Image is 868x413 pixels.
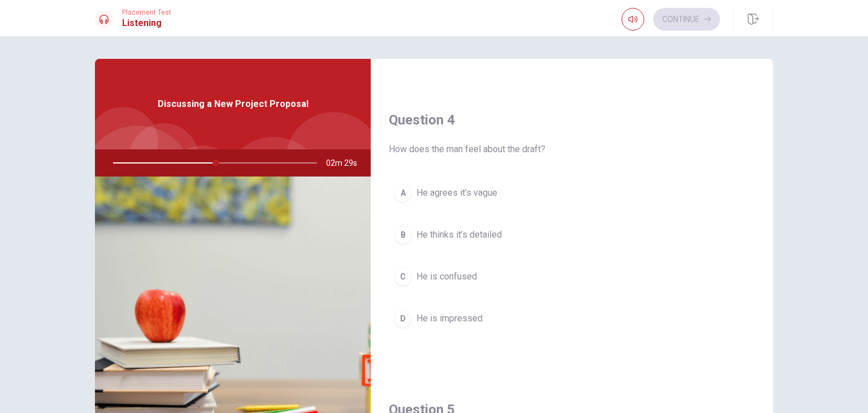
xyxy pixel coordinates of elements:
[394,226,412,244] div: B
[416,228,502,242] span: He thinks it’s detailed
[416,186,497,200] span: He agrees it’s vague
[389,179,755,207] button: AHe agrees it’s vague
[122,16,171,30] h1: Listening
[394,268,412,286] div: C
[122,8,171,16] span: Placement Test
[389,143,755,156] span: How does the man feel about the draft?
[389,221,755,249] button: BHe thinks it’s detailed
[326,149,366,177] span: 02m 29s
[394,184,412,202] div: A
[389,111,755,129] h4: Question 4
[416,312,483,325] span: He is impressed
[389,304,755,333] button: DHe is impressed
[158,97,309,111] span: Discussing a New Project Proposal
[416,270,477,283] span: He is confused
[389,263,755,291] button: CHe is confused
[394,309,412,328] div: D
